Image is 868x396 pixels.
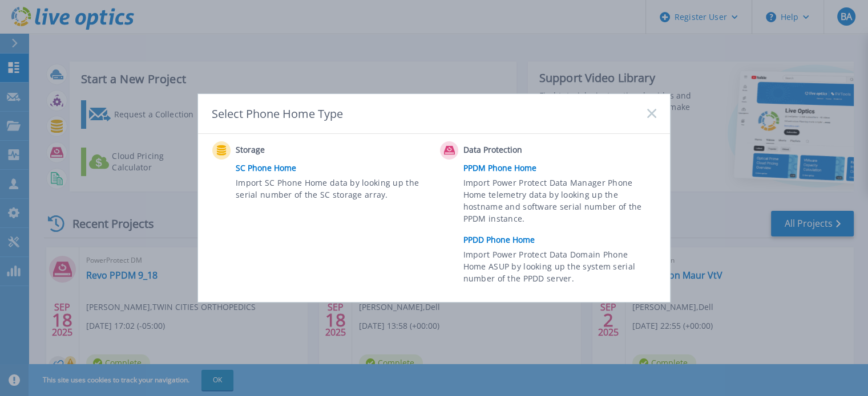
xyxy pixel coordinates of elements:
[236,177,426,203] span: Import SC Phone Home data by looking up the serial number of the SC storage array.
[463,160,662,177] a: PPDM Phone Home
[236,144,349,157] span: Storage
[463,177,653,229] span: Import Power Protect Data Manager Phone Home telemetry data by looking up the hostname and softwa...
[463,144,577,157] span: Data Protection
[463,248,653,288] span: Import Power Protect Data Domain Phone Home ASUP by looking up the system serial number of the PP...
[212,106,344,121] div: Select Phone Home Type
[236,160,434,177] a: SC Phone Home
[463,231,662,248] a: PPDD Phone Home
